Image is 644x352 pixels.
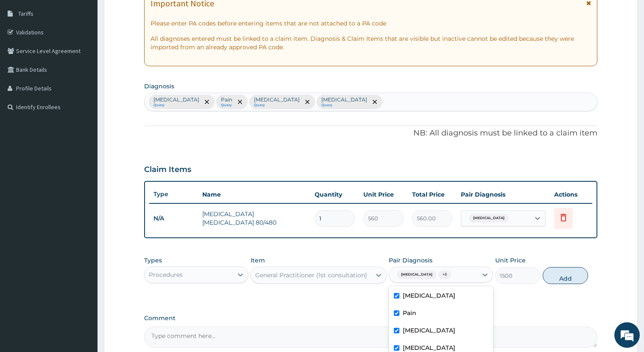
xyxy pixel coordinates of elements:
td: N/A [149,211,198,226]
label: [MEDICAL_DATA] [403,291,455,300]
label: [MEDICAL_DATA] [403,344,455,352]
textarea: Type your message and hit 'Enter' [4,232,162,262]
th: Quantity [310,186,359,203]
label: Comment [144,315,597,322]
span: remove selection option [203,98,211,106]
th: Total Price [408,186,457,203]
label: Pain [403,309,416,317]
small: Query [321,103,367,107]
th: Actions [550,186,592,203]
p: [MEDICAL_DATA] [153,96,199,103]
small: Query [221,103,232,107]
p: [MEDICAL_DATA] [254,96,300,103]
span: remove selection option [371,98,379,106]
button: Add [543,267,588,284]
span: remove selection option [236,98,244,106]
span: [MEDICAL_DATA] [469,214,509,222]
p: [MEDICAL_DATA] [321,96,367,103]
th: Type [149,186,198,202]
span: Tariffs [18,10,33,17]
label: Pair Diagnosis [389,256,432,265]
th: Unit Price [359,186,408,203]
span: + 3 [438,270,451,279]
small: Query [153,103,199,107]
p: Please enter PA codes before entering items that are not attached to a PA code [151,19,591,28]
p: All diagnoses entered must be linked to a claim item. Diagnosis & Claim Items that are visible bu... [151,34,591,51]
label: Unit Price [495,256,526,265]
h3: Claim Items [144,165,191,175]
span: We're online! [49,107,117,193]
div: General Practitioner (1st consultation) [255,271,367,279]
span: [MEDICAL_DATA] [397,270,437,279]
p: NB: All diagnosis must be linked to a claim item [144,128,597,139]
th: Name [198,186,310,203]
img: d_794563401_company_1708531726252_794563401 [16,42,34,64]
td: [MEDICAL_DATA] [MEDICAL_DATA] 80/480 [198,206,310,231]
div: Chat with us now [44,48,142,59]
small: Query [254,103,300,107]
label: Item [251,256,265,265]
label: Types [144,257,162,264]
span: remove selection option [304,98,311,106]
label: Diagnosis [144,82,174,90]
div: Minimize live chat window [139,4,159,25]
label: [MEDICAL_DATA] [403,326,455,335]
p: Pain [221,96,232,103]
th: Pair Diagnosis [457,186,550,203]
div: Procedures [149,270,183,279]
